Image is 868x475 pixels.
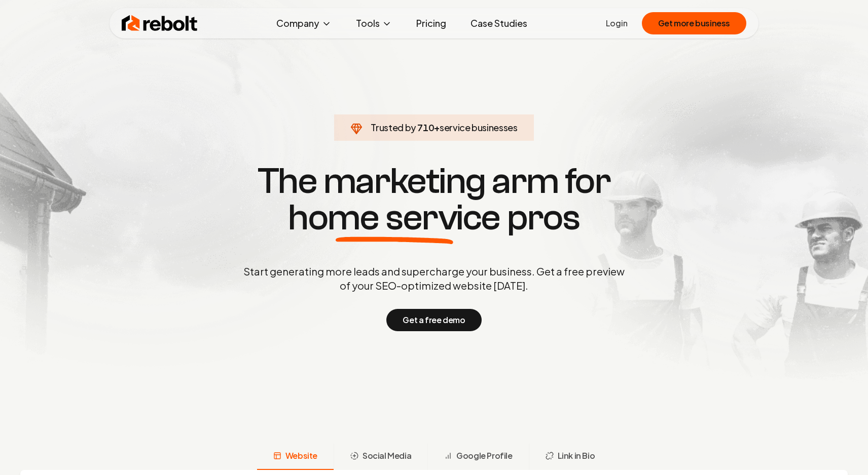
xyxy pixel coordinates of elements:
[606,17,628,29] a: Login
[257,444,334,470] button: Website
[371,122,416,133] span: Trusted by
[122,13,198,33] img: Rebolt Logo
[334,444,427,470] button: Social Media
[386,309,481,331] button: Get a free demo
[288,200,500,236] span: home service
[417,121,434,135] span: 710
[363,450,411,462] span: Social Media
[348,13,400,33] button: Tools
[285,450,317,462] span: Website
[241,264,627,293] p: Start generating more leads and supercharge your business. Get a free preview of your SEO-optimiz...
[434,122,440,133] span: +
[268,13,340,33] button: Company
[642,12,746,34] button: Get more business
[456,450,512,462] span: Google Profile
[440,122,518,133] span: service businesses
[462,13,535,33] a: Case Studies
[408,13,454,33] a: Pricing
[427,444,528,470] button: Google Profile
[191,163,677,236] h1: The marketing arm for pros
[529,444,611,470] button: Link in Bio
[558,450,595,462] span: Link in Bio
